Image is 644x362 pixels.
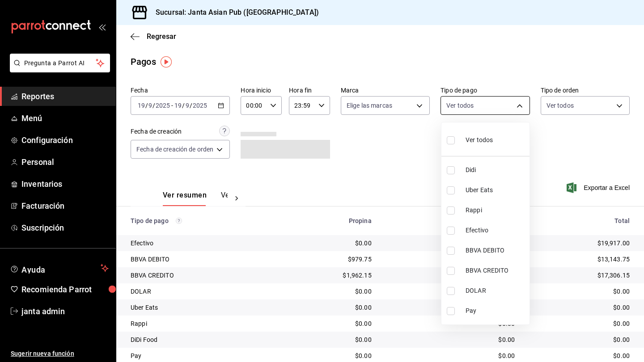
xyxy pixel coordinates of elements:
[161,56,172,67] img: Tooltip marker
[466,206,526,215] span: Rappi
[466,266,526,275] span: BBVA CREDITO
[466,226,526,235] span: Efectivo
[466,165,526,175] span: Didi
[466,286,526,295] span: DOLAR
[466,246,526,255] span: BBVA DEBITO
[466,135,493,145] span: Ver todos
[466,306,526,316] span: Pay
[466,185,526,195] span: Uber Eats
